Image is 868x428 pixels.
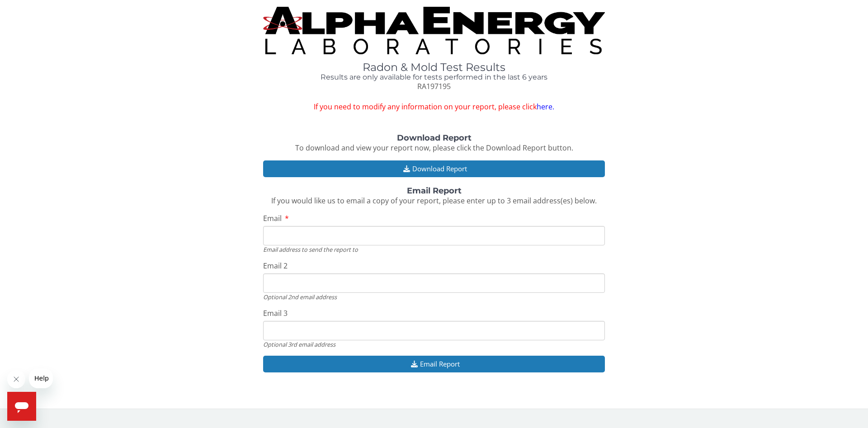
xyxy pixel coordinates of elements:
div: Optional 2nd email address [263,293,605,301]
div: Email address to send the report to [263,245,605,254]
span: If you would like us to email a copy of your report, please enter up to 3 email address(es) below. [271,196,597,206]
span: To download and view your report now, please click the Download Report button. [295,143,573,153]
span: If you need to modify any information on your report, please click [263,102,605,112]
h1: Radon & Mold Test Results [263,61,605,73]
span: RA197195 [417,81,451,91]
iframe: Close message [7,370,25,388]
strong: Email Report [407,186,462,196]
span: Email [263,213,282,223]
h4: Results are only available for tests performed in the last 6 years [263,73,605,81]
span: Email 2 [263,261,288,271]
div: Optional 3rd email address [263,340,605,348]
button: Email Report [263,356,605,372]
iframe: Button to launch messaging window [7,392,36,421]
img: TightCrop.jpg [263,7,605,54]
a: here. [537,102,554,112]
strong: Download Report [397,133,472,143]
button: Download Report [263,160,605,177]
span: Email 3 [263,308,288,318]
iframe: Message from company [29,368,53,388]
